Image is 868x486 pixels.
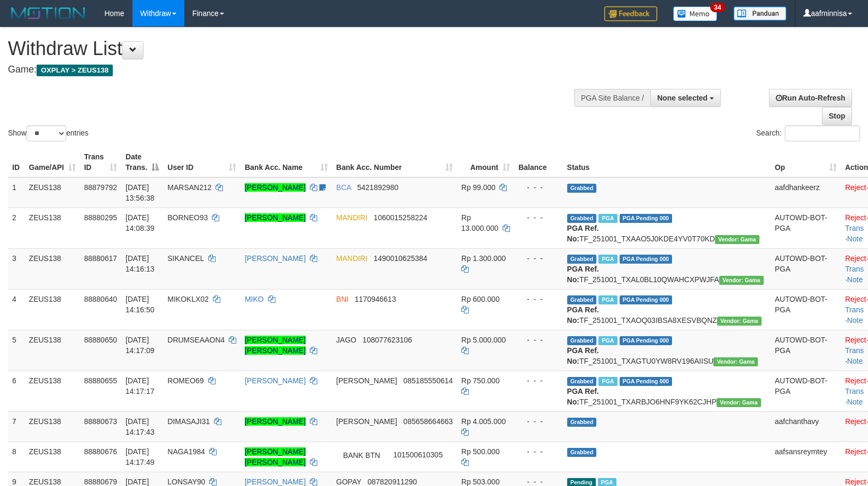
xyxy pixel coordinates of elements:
[84,417,117,426] span: 88880673
[598,377,617,386] span: Marked by aafanarl
[845,478,866,486] a: Reject
[567,295,597,304] span: Grabbed
[245,295,264,303] a: MIKO
[8,177,25,208] td: 1
[167,447,205,456] span: NAGA1984
[84,447,117,456] span: 88880676
[336,446,387,464] span: BANK BTN
[518,375,559,386] div: - - -
[84,295,117,303] span: 88880640
[245,478,306,486] a: [PERSON_NAME]
[771,330,841,371] td: AUTOWD-BOT-PGA
[8,147,25,177] th: ID
[604,6,657,21] img: Feedback.jpg
[37,65,113,76] span: OXPLAY > ZEUS138
[163,147,240,177] th: User ID: activate to sort column ascending
[847,357,863,365] a: Note
[84,213,117,222] span: 88880295
[845,447,866,456] a: Reject
[620,377,673,386] span: PGA Pending
[84,376,117,385] span: 88880655
[25,289,80,330] td: ZEUS138
[336,254,368,263] span: MANDIRI
[332,147,457,177] th: Bank Acc. Number: activate to sort column ascending
[567,184,597,193] span: Grabbed
[756,125,860,141] label: Search:
[673,6,718,21] img: Button%20Memo.svg
[598,255,617,264] span: Marked by aafsolysreylen
[620,295,673,304] span: PGA Pending
[245,417,306,426] a: [PERSON_NAME]
[845,376,866,385] a: Reject
[518,182,559,193] div: - - -
[845,295,866,303] a: Reject
[717,317,762,326] span: Vendor URL: https://trx31.1velocity.biz
[8,289,25,330] td: 4
[563,208,771,248] td: TF_251001_TXAAO5J0KDE4YV0T70KD
[719,276,764,285] span: Vendor URL: https://trx31.1velocity.biz
[563,371,771,411] td: TF_251001_TXARBJO6HNF9YK62CJHP
[167,478,205,486] span: LONSAY90
[404,417,453,426] span: Copy 085658664663 to clipboard
[567,418,597,427] span: Grabbed
[574,89,650,107] div: PGA Site Balance /
[845,254,866,263] a: Reject
[461,336,506,344] span: Rp 5.000.000
[567,336,597,345] span: Grabbed
[404,376,453,385] span: Copy 085185550614 to clipboard
[771,411,841,442] td: aafchanthavy
[26,125,66,141] select: Showentries
[245,254,306,263] a: [PERSON_NAME]
[84,336,117,344] span: 88880650
[461,183,496,192] span: Rp 99.000
[567,265,599,284] b: PGA Ref. No:
[733,6,786,21] img: panduan.png
[461,295,499,303] span: Rp 600.000
[126,447,155,466] span: [DATE] 14:17:49
[336,295,348,303] span: BNI
[25,330,80,371] td: ZEUS138
[84,183,117,192] span: 88879792
[336,478,361,486] span: GOPAY
[363,336,412,344] span: Copy 108077623106 to clipboard
[518,253,559,264] div: - - -
[771,208,841,248] td: AUTOWD-BOT-PGA
[563,147,771,177] th: Status
[567,214,597,223] span: Grabbed
[355,295,396,303] span: Copy 1170946613 to clipboard
[126,213,155,232] span: [DATE] 14:08:39
[567,346,599,365] b: PGA Ref. No:
[847,275,863,284] a: Note
[461,376,499,385] span: Rp 750.000
[25,371,80,411] td: ZEUS138
[771,442,841,472] td: aafsansreymtey
[126,336,155,355] span: [DATE] 14:17:09
[769,89,852,107] a: Run Auto-Refresh
[357,183,398,192] span: Copy 5421892980 to clipboard
[8,248,25,289] td: 3
[710,3,724,12] span: 34
[771,289,841,330] td: AUTOWD-BOT-PGA
[240,147,332,177] th: Bank Acc. Name: activate to sort column ascending
[126,295,155,314] span: [DATE] 14:16:50
[567,255,597,264] span: Grabbed
[167,254,204,263] span: SIKANCEL
[167,417,210,426] span: DIMASAJI31
[598,336,617,345] span: Marked by aafsolysreylen
[25,442,80,472] td: ZEUS138
[461,447,499,456] span: Rp 500.000
[336,213,368,222] span: MANDIRI
[167,213,208,222] span: BORNEO93
[822,107,852,125] a: Stop
[167,183,211,192] span: MARSAN212
[650,89,721,107] button: None selected
[245,336,306,355] a: [PERSON_NAME] [PERSON_NAME]
[8,125,88,141] label: Show entries
[567,224,599,243] b: PGA Ref. No:
[461,213,498,232] span: Rp 13.000.000
[845,417,866,426] a: Reject
[620,336,673,345] span: PGA Pending
[563,289,771,330] td: TF_251001_TXAOQ03IBSA8XESVBQNZ
[336,376,397,385] span: [PERSON_NAME]
[598,214,617,223] span: Marked by aafsolysreylen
